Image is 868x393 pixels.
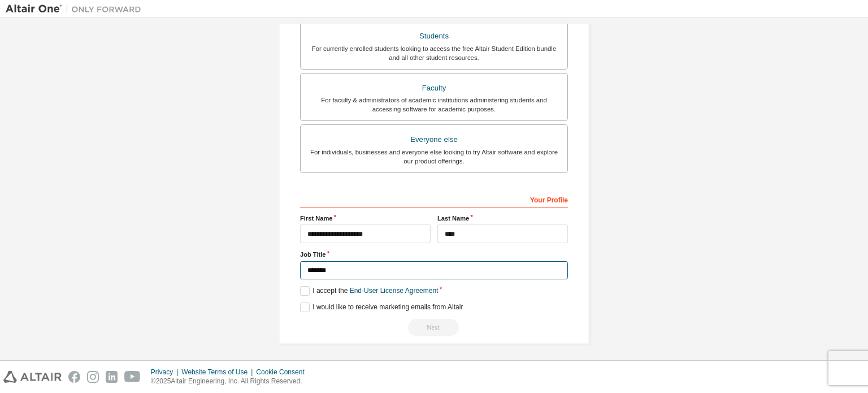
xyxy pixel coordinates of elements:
[307,28,561,44] div: Students
[300,319,568,336] div: Read and acccept EULA to continue
[151,368,181,377] div: Privacy
[307,44,561,62] div: For currently enrolled students looking to access the free Altair Student Edition bundle and all ...
[300,250,568,259] label: Job Title
[350,287,439,295] a: End-User License Agreement
[124,371,141,383] img: youtube.svg
[6,3,147,15] img: Altair One
[300,214,431,223] label: First Name
[3,371,62,383] img: altair_logo.svg
[307,148,561,166] div: For individuals, businesses and everyone else looking to try Altair software and explore our prod...
[68,371,80,383] img: facebook.svg
[256,368,311,377] div: Cookie Consent
[437,214,568,223] label: Last Name
[300,190,568,208] div: Your Profile
[307,80,561,96] div: Faculty
[181,368,256,377] div: Website Terms of Use
[300,286,438,296] label: I accept the
[307,96,561,114] div: For faculty & administrators of academic institutions administering students and accessing softwa...
[300,303,463,312] label: I would like to receive marketing emails from Altair
[106,371,118,383] img: linkedin.svg
[151,377,311,386] p: © 2025 Altair Engineering, Inc. All Rights Reserved.
[307,132,561,148] div: Everyone else
[87,371,99,383] img: instagram.svg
